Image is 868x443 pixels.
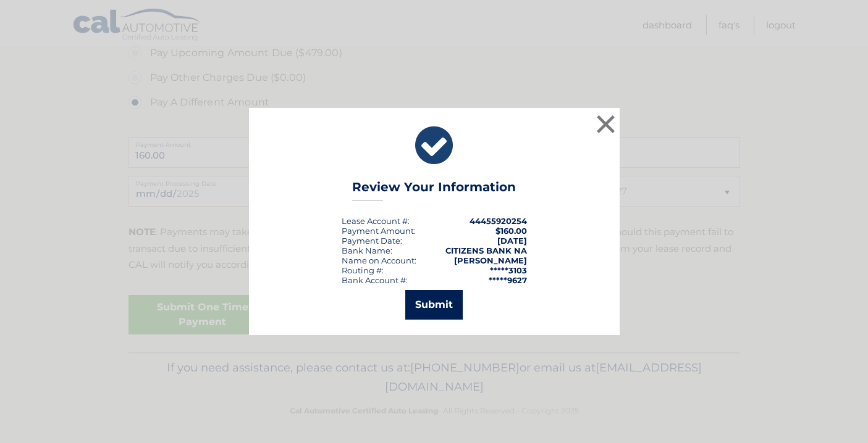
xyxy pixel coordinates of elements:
strong: 44455920254 [470,216,527,226]
span: [DATE] [497,236,527,246]
span: $160.00 [495,226,527,236]
div: Bank Account #: [342,275,408,285]
strong: [PERSON_NAME] [454,255,527,265]
button: × [594,112,618,136]
strong: CITIZENS BANK NA [445,246,527,255]
button: Submit [405,290,463,320]
div: Payment Amount: [342,226,416,236]
h3: Review Your Information [352,180,516,201]
div: Routing #: [342,265,384,275]
div: Name on Account: [342,255,416,265]
div: : [342,236,402,246]
div: Lease Account #: [342,216,410,226]
span: Payment Date [342,236,400,246]
div: Bank Name: [342,246,392,255]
